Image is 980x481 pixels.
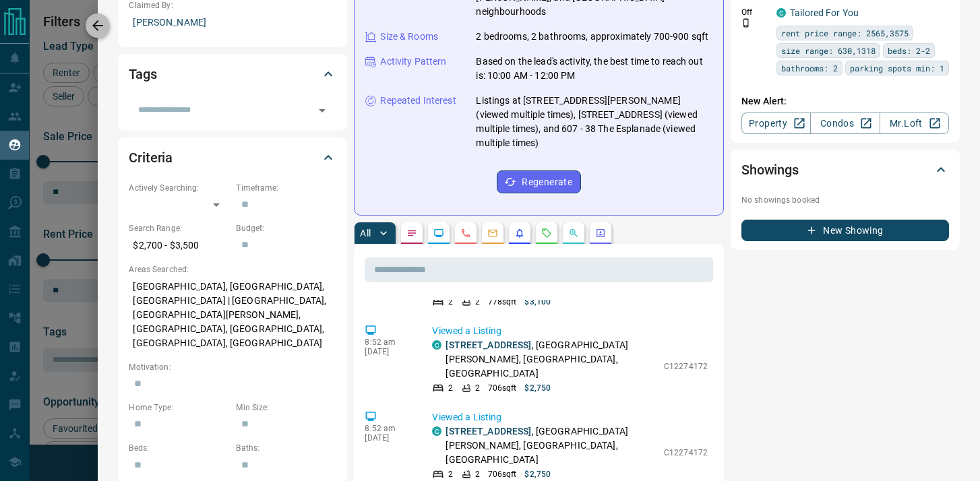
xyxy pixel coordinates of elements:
a: [STREET_ADDRESS] [446,426,531,437]
p: 706 sqft [488,468,517,480]
svg: Push Notification Only [741,18,751,28]
p: 8:52 am [365,338,412,347]
p: [PERSON_NAME] [129,11,336,34]
p: 706 sqft [488,382,517,394]
p: All [360,228,371,238]
a: Property [741,113,811,134]
div: condos.ca [432,340,441,350]
div: condos.ca [776,8,786,18]
p: Viewed a Listing [432,324,708,338]
p: $2,750 [524,468,551,480]
p: 2 [475,296,480,308]
a: Mr.Loft [880,113,949,134]
div: Criteria [129,141,336,174]
h2: Showings [741,159,799,181]
p: C12274172 [664,447,708,459]
p: Motivation: [129,361,336,373]
p: 2 [475,382,480,394]
svg: Emails [487,228,498,238]
p: $2,700 - $3,500 [129,234,229,257]
p: , [GEOGRAPHIC_DATA][PERSON_NAME], [GEOGRAPHIC_DATA], [GEOGRAPHIC_DATA] [446,424,657,467]
p: Areas Searched: [129,263,336,276]
a: Condos [810,113,880,134]
p: Off [741,6,768,18]
a: [STREET_ADDRESS] [446,340,531,350]
p: 2 [448,296,453,308]
p: Viewed a Listing [432,410,708,424]
p: Timeframe: [236,182,336,194]
p: 2 [448,468,453,480]
p: [DATE] [365,347,412,356]
p: 8:52 am [365,424,412,433]
p: Actively Searching: [129,182,229,194]
a: Tailored For You [790,7,859,18]
p: No showings booked [741,194,949,206]
h2: Criteria [129,147,173,168]
p: Baths: [236,442,336,454]
svg: Calls [460,228,471,238]
button: New Showing [741,220,949,241]
p: 2 [475,468,480,480]
div: Showings [741,154,949,186]
p: , [GEOGRAPHIC_DATA][PERSON_NAME], [GEOGRAPHIC_DATA], [GEOGRAPHIC_DATA] [446,338,657,381]
p: [GEOGRAPHIC_DATA], [GEOGRAPHIC_DATA], [GEOGRAPHIC_DATA] | [GEOGRAPHIC_DATA], [GEOGRAPHIC_DATA][PE... [129,276,336,354]
div: condos.ca [432,426,441,436]
p: Home Type: [129,402,229,414]
p: $2,750 [524,382,551,394]
p: Beds: [129,442,229,454]
p: $3,100 [524,296,551,308]
svg: Notes [406,228,417,238]
svg: Agent Actions [595,228,606,238]
svg: Requests [541,228,552,238]
p: Listings at [STREET_ADDRESS][PERSON_NAME] (viewed multiple times), [STREET_ADDRESS] (viewed multi... [476,94,712,150]
p: Activity Pattern [380,55,446,69]
span: parking spots min: 1 [850,61,944,75]
button: Open [313,101,332,120]
button: Regenerate [497,170,581,193]
div: Tags [129,58,336,90]
span: rent price range: 2565,3575 [781,26,909,40]
p: Budget: [236,222,336,234]
p: 778 sqft [488,296,517,308]
span: beds: 2-2 [888,44,930,57]
svg: Opportunities [568,228,579,238]
p: Repeated Interest [380,94,456,108]
p: C12274172 [664,360,708,373]
p: 2 bedrooms, 2 bathrooms, approximately 700-900 sqft [476,30,708,44]
svg: Listing Alerts [514,228,525,238]
span: bathrooms: 2 [781,61,838,75]
p: Search Range: [129,222,229,234]
p: Based on the lead's activity, the best time to reach out is: 10:00 AM - 12:00 PM [476,55,712,83]
p: Min Size: [236,402,336,414]
svg: Lead Browsing Activity [433,228,444,238]
p: New Alert: [741,94,949,108]
h2: Tags [129,63,156,85]
p: 2 [448,382,453,394]
p: [DATE] [365,433,412,443]
p: Size & Rooms [380,30,438,44]
span: size range: 630,1318 [781,44,876,57]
